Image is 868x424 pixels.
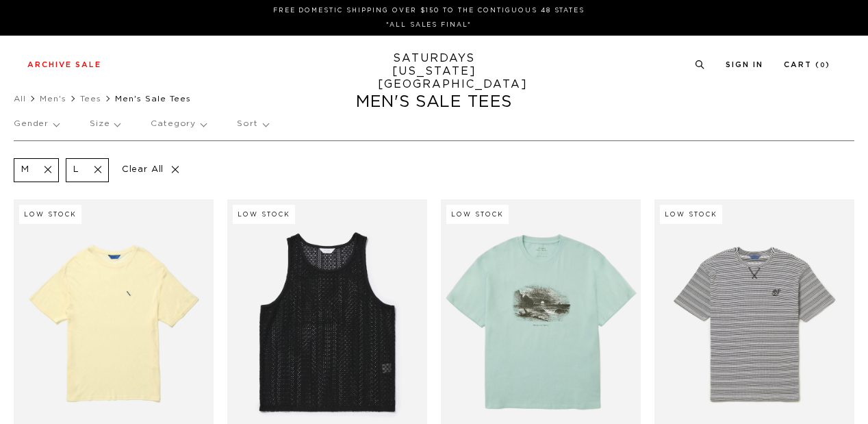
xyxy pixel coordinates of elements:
p: L [73,164,79,176]
small: 0 [820,62,826,68]
p: Gender [14,108,59,140]
a: Men's [40,95,66,103]
p: Clear All [116,158,186,182]
span: Men's Sale Tees [115,95,191,103]
p: *ALL SALES FINAL* [33,20,825,30]
p: Category [151,108,206,140]
a: Tees [80,95,101,103]
p: Size [90,108,120,140]
div: Low Stock [233,205,295,224]
p: Sort [237,108,268,140]
a: Archive Sale [27,61,101,68]
div: Low Stock [660,205,722,224]
div: Low Stock [446,205,509,224]
p: M [21,164,29,176]
p: FREE DOMESTIC SHIPPING OVER $150 TO THE CONTIGUOUS 48 STATES [33,5,825,16]
a: All [14,95,26,103]
a: Sign In [726,61,763,68]
div: Low Stock [19,205,81,224]
a: Cart (0) [784,61,830,68]
a: SATURDAYS[US_STATE][GEOGRAPHIC_DATA] [378,52,491,91]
